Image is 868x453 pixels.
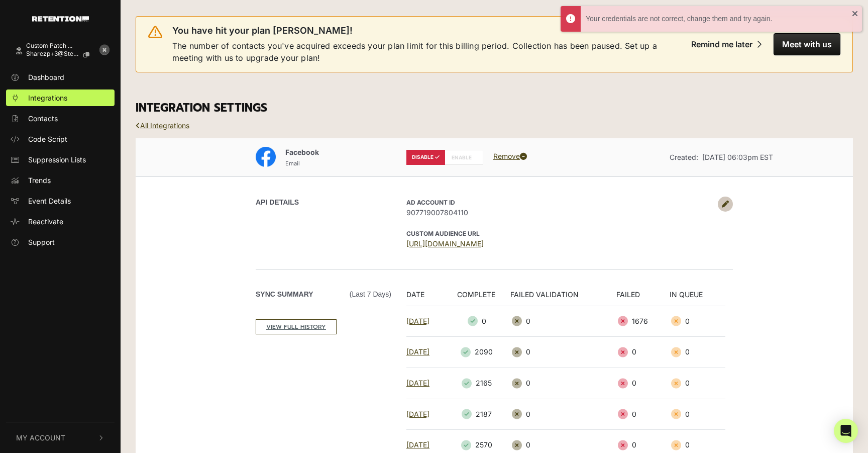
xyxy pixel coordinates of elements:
[616,337,670,368] td: 0
[256,289,391,300] label: Sync Summary
[406,207,713,218] span: 907719007804110
[586,14,852,24] div: Your credentials are not correct, change them and try again.
[28,237,55,247] span: Support
[448,399,510,430] td: 2187
[16,432,65,443] span: My Account
[616,289,670,306] th: FAILED
[6,172,115,189] a: Trends
[616,368,670,399] td: 0
[6,89,115,106] a: Integrations
[28,154,86,165] span: Suppression Lists
[774,33,840,55] button: Meet with us
[28,134,67,144] span: Code Script
[350,289,391,300] span: (Last 7 days)
[26,42,97,49] div: Custom Patch ...
[670,337,725,368] td: 0
[28,113,58,124] span: Contacts
[6,131,115,147] a: Code Script
[670,368,725,399] td: 0
[510,368,616,399] td: 0
[445,150,483,165] label: ENABLE
[285,148,319,156] span: Facebook
[616,399,670,430] td: 0
[493,152,527,160] a: Remove
[406,347,429,356] a: [DATE]
[616,306,670,337] td: 1676
[28,196,71,206] span: Event Details
[670,399,725,430] td: 0
[691,39,752,49] div: Remind me later
[28,175,51,186] span: Trends
[670,153,698,161] span: Created:
[510,337,616,368] td: 0
[6,193,115,209] a: Event Details
[136,121,189,130] a: All Integrations
[256,147,276,167] img: Facebook
[172,40,675,64] span: The number of contacts you've acquired exceeds your plan limit for this billing period. Collectio...
[136,101,853,115] h3: INTEGRATION SETTINGS
[406,199,455,206] strong: AD Account ID
[406,230,480,237] strong: CUSTOM AUDIENCE URL
[406,239,484,248] a: [URL][DOMAIN_NAME]
[6,422,115,453] button: My Account
[406,410,429,418] a: [DATE]
[670,306,725,337] td: 0
[6,234,115,250] a: Support
[448,289,510,306] th: COMPLETE
[670,289,725,306] th: IN QUEUE
[702,153,773,161] span: [DATE] 06:03pm EST
[28,72,64,82] span: Dashboard
[6,38,94,65] a: Custom Patch ... sharezp+3@stealth...
[256,319,337,334] a: VIEW FULL HISTORY
[510,289,616,306] th: FAILED VALIDATION
[448,306,510,337] td: 0
[448,368,510,399] td: 2165
[510,399,616,430] td: 0
[26,50,80,57] span: sharezp+3@stealth...
[172,25,353,37] span: You have hit your plan [PERSON_NAME]!
[406,440,429,449] a: [DATE]
[28,93,67,103] span: Integrations
[406,150,445,165] label: DISABLE
[6,69,115,85] a: Dashboard
[406,317,429,325] a: [DATE]
[448,337,510,368] td: 2090
[285,160,300,167] small: Email
[28,216,63,227] span: Reactivate
[6,110,115,127] a: Contacts
[406,379,429,387] a: [DATE]
[406,289,448,306] th: DATE
[683,33,770,55] button: Remind me later
[32,16,89,22] img: Retention.com
[6,213,115,230] a: Reactivate
[256,197,299,208] label: API DETAILS
[6,151,115,168] a: Suppression Lists
[834,419,858,443] div: Open Intercom Messenger
[510,306,616,337] td: 0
